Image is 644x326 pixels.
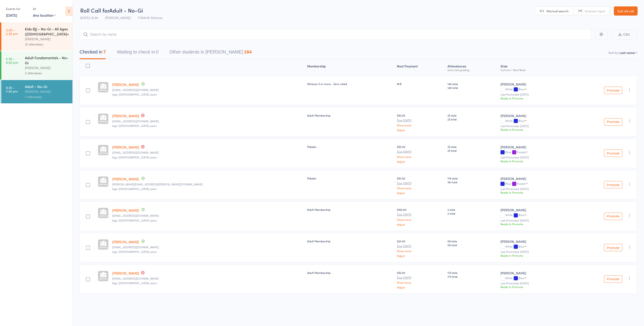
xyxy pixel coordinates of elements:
[446,61,499,74] div: Atten­dances
[604,87,622,94] button: Promote
[1,22,72,51] a: 5:00 -5:30 pmKids BJJ - No-Gi - All Ages ([DEMOGRAPHIC_DATA]+)[PERSON_NAME]15 attendees
[604,275,622,283] button: Promote
[112,271,139,275] a: [PERSON_NAME]
[604,150,622,157] button: Promote
[138,15,162,20] span: TUKAHA Rotorua
[500,176,563,181] div: [PERSON_NAME]
[307,145,393,149] div: Pakeke
[25,36,69,42] div: [PERSON_NAME]
[6,5,28,13] div: Events for
[397,208,444,226] div: $160.00
[447,149,497,152] span: 23 total
[519,213,524,216] div: Blue
[500,245,563,249] div: White
[500,254,563,257] div: Ready to Promote
[117,47,158,59] button: Waiting to check in0
[519,245,524,248] div: Blue
[585,9,605,13] span: Scanner input
[25,65,69,70] div: [PERSON_NAME]
[397,150,444,153] small: Due [DATE]
[1,51,72,80] a: 5:30 -6:00 pmAdult Fundamentals - No-Gi[PERSON_NAME]2 attendees
[519,88,524,91] div: Blue
[447,211,497,215] span: 2 total
[112,92,157,96] span: Age: [DEMOGRAPHIC_DATA] years
[397,182,444,185] small: Due [DATE]
[395,61,446,74] div: Next Payment
[500,276,563,280] div: White
[397,113,444,131] div: $30.00
[604,181,622,188] button: Promote
[112,281,157,285] span: Age: [DEMOGRAPHIC_DATA] years
[397,254,444,257] a: Adjust
[500,282,563,285] small: Last Promoted: [DATE]
[6,13,17,18] a: [DATE]
[6,86,18,93] time: 6:30 - 7:30 pm
[500,250,563,253] small: Last Promoted: [DATE]
[447,86,497,90] span: 148 total
[397,286,444,289] a: Adjust
[397,244,444,248] small: Due [DATE]
[397,191,444,194] a: Adjust
[614,6,638,16] a: Exit roll call
[447,117,497,121] span: 23 total
[112,183,303,186] small: slade.king@toiohomai.ac.nz
[112,277,303,280] small: matenehaimona@gmail.com
[397,160,444,163] a: Adjust
[500,128,563,131] div: Ready to Promote
[546,9,569,13] span: Manual search
[500,271,563,275] div: [PERSON_NAME]
[1,80,72,103] a: 6:30 -7:30 pmAdult - No-Gi[PERSON_NAME]7 attendees
[397,176,444,194] div: $30.00
[112,250,157,254] span: Age: [DEMOGRAPHIC_DATA] years
[80,29,591,40] input: Search by name
[25,26,69,36] div: Kids BJJ - No-Gi - All Ages ([DEMOGRAPHIC_DATA]+)
[447,208,497,211] span: 2 style
[608,50,619,55] label: Sort by
[307,271,393,275] div: Adult Membership
[447,243,497,247] span: 59 total
[447,68,497,71] div: since last grading
[620,50,635,55] div: Last name
[397,213,444,216] small: Due [DATE]
[112,155,157,159] span: Age: [DEMOGRAPHIC_DATA] years
[517,150,525,153] div: Purple
[500,96,563,100] div: Ready to Promote
[500,156,563,159] small: Last Promoted: [DATE]
[397,187,444,190] a: Show more
[397,249,444,252] a: Show more
[25,70,69,76] div: 2 attendees
[397,82,444,86] div: N/A
[112,124,157,128] span: Age: [DEMOGRAPHIC_DATA] years
[156,49,158,54] div: 0
[500,145,563,149] div: [PERSON_NAME]
[604,118,622,126] button: Promote
[517,182,525,185] div: Purple
[307,176,393,180] div: Pakeke
[112,88,303,91] small: shilohbell1@hotmail.com
[397,128,444,131] a: Adjust
[500,219,563,222] small: Last Promoted: [DATE]
[112,113,139,118] a: [PERSON_NAME]
[112,145,139,150] a: [PERSON_NAME]
[112,82,139,87] a: [PERSON_NAME]
[244,49,252,54] div: 164
[25,84,69,89] div: Adult - No-Gi
[103,49,106,54] div: 7
[500,222,563,226] div: Ready to Promote
[500,119,563,123] div: White
[447,145,497,149] span: 23 style
[500,88,563,91] div: White
[500,124,563,128] small: Last Promoted: [DATE]
[6,28,18,35] time: 5:00 - 5:30 pm
[109,6,143,14] span: Adult - No-Gi
[447,113,497,117] span: 23 style
[33,13,56,18] div: Any location
[604,244,622,251] button: Promote
[397,119,444,122] small: Due [DATE]
[105,15,131,20] span: [PERSON_NAME]
[500,159,563,163] div: Ready to Promote
[307,239,393,243] div: Adult Membership
[112,214,303,217] small: rewipeters@gmail.com
[519,276,524,279] div: Blue
[611,30,637,40] button: CSV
